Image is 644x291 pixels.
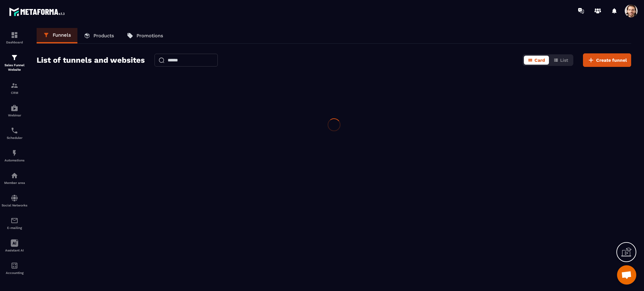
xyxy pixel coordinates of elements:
img: automations [11,149,18,157]
div: Open chat [617,265,636,285]
p: Automations [2,159,27,162]
img: scheduler [11,127,18,134]
img: logo [9,6,67,18]
p: Assistant AI [2,249,27,252]
p: CRM [2,91,27,95]
p: Promotions [137,33,163,39]
img: automations [11,104,18,112]
span: Create funnel [596,57,627,63]
p: E-mailing [2,226,27,230]
a: Products [77,28,120,43]
span: List [560,58,568,63]
p: Accounting [2,271,27,275]
img: formation [11,54,18,61]
a: automationsautomationsMember area [2,167,27,189]
img: social-network [11,194,18,202]
p: Sales Funnel Website [2,63,27,72]
p: Member area [2,181,27,185]
a: Assistant AI [2,234,27,257]
a: social-networksocial-networkSocial Networks [2,189,27,212]
p: Products [93,33,114,39]
a: formationformationCRM [2,77,27,99]
a: automationsautomationsWebinar [2,99,27,122]
a: automationsautomationsAutomations [2,144,27,167]
img: automations [11,172,18,179]
p: Scheduler [2,136,27,140]
button: Create funnel [583,53,631,67]
p: Social Networks [2,204,27,207]
h2: List of tunnels and websites [37,54,145,67]
a: formationformationSales Funnel Website [2,49,27,77]
a: accountantaccountantAccounting [2,257,27,279]
img: formation [11,31,18,39]
button: Card [524,56,549,65]
img: email [11,217,18,224]
button: List [550,56,572,65]
p: Webinar [2,114,27,117]
a: Promotions [120,28,170,43]
a: formationformationDashboard [2,26,27,49]
p: Funnels [53,32,71,38]
p: Dashboard [2,41,27,44]
a: schedulerschedulerScheduler [2,122,27,144]
a: emailemailE-mailing [2,212,27,234]
img: formation [11,82,18,89]
a: Funnels [37,28,77,43]
span: Card [534,58,545,63]
img: accountant [11,262,18,269]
